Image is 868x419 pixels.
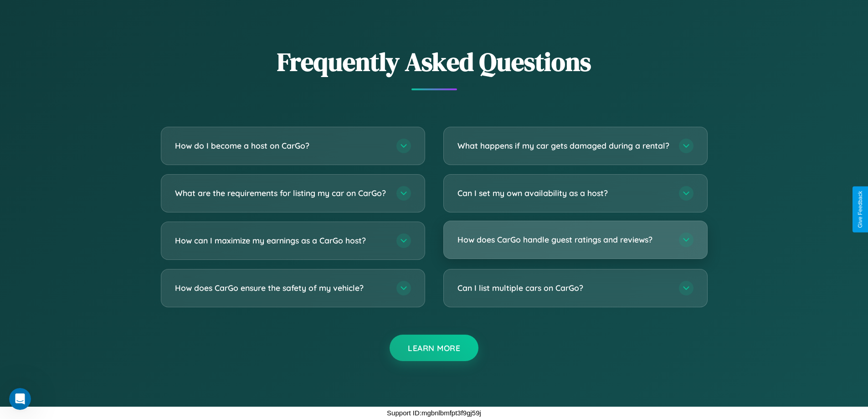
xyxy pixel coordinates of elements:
[175,282,387,294] h3: How does CarGo ensure the safety of my vehicle?
[457,234,670,245] h3: How does CarGo handle guest ratings and reviews?
[175,140,387,151] h3: How do I become a host on CarGo?
[387,407,481,419] p: Support ID: mgbnlbmfpt3f9gj59j
[857,191,863,228] div: Give Feedback
[457,140,670,151] h3: What happens if my car gets damaged during a rental?
[390,335,478,361] button: Learn More
[457,282,670,294] h3: Can I list multiple cars on CarGo?
[175,187,387,199] h3: What are the requirements for listing my car on CarGo?
[175,235,387,246] h3: How can I maximize my earnings as a CarGo host?
[9,388,31,410] iframe: Intercom live chat
[161,44,708,79] h2: Frequently Asked Questions
[457,187,670,199] h3: Can I set my own availability as a host?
